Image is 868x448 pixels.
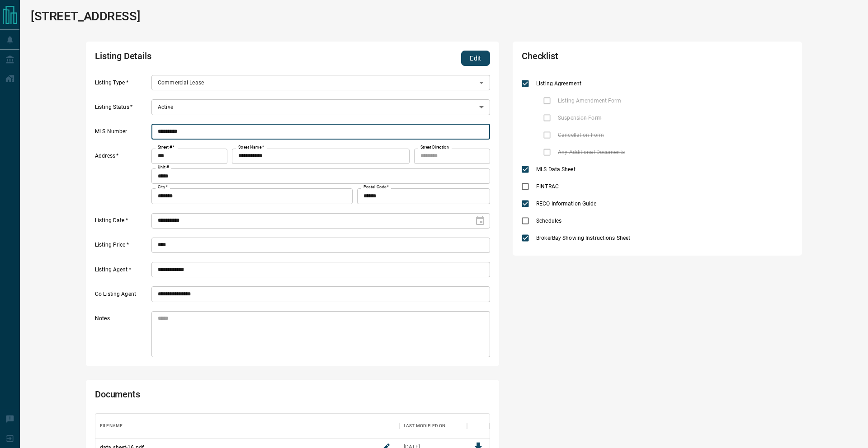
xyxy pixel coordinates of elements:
span: Listing Agreement [534,79,584,88]
div: Commercial Lease [151,75,490,90]
span: Schedules [534,217,564,225]
span: Listing Amendment Form [556,97,623,105]
h2: Documents [95,389,332,404]
label: Co Listing Agent [95,290,149,302]
span: FINTRAC [534,182,561,191]
div: Filename [100,413,123,439]
h2: Listing Details [95,51,332,66]
label: Listing Status [95,103,149,115]
label: City [158,184,168,190]
label: Listing Type [95,79,149,91]
div: Last Modified On [399,413,467,439]
label: Street # [158,145,175,150]
label: Listing Agent [95,266,149,278]
div: Active [151,99,490,115]
label: MLS Number [95,128,149,140]
span: RECO Information Guide [534,200,599,208]
label: Address [95,152,149,204]
label: Street Name [238,145,264,150]
h2: Checklist [522,51,684,66]
span: BrokerBay Showing Instructions Sheet [534,234,632,242]
h1: [STREET_ADDRESS] [31,9,140,23]
span: Cancellation Form [556,131,606,139]
span: Suspension Form [556,114,604,122]
label: Street Direction [420,145,449,150]
label: Notes [95,315,149,357]
span: MLS Data Sheet [534,165,578,173]
label: Postal Code [363,184,389,190]
label: Unit # [158,164,169,170]
span: Any Additional Documents [556,148,627,156]
div: Filename [95,413,399,439]
div: Last Modified On [404,413,445,439]
button: Edit [461,51,490,66]
label: Listing Price [95,241,149,253]
label: Listing Date [95,217,149,229]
